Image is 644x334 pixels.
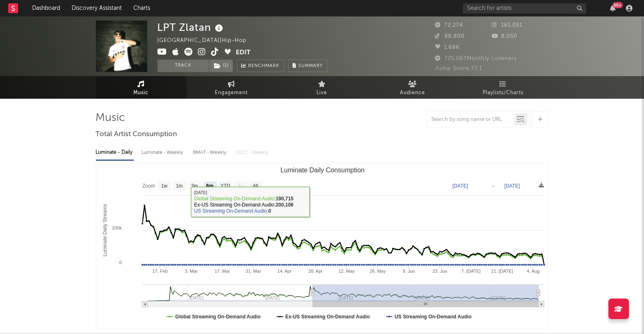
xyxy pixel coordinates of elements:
text: 12. May [339,269,355,274]
span: 8,050 [492,34,517,39]
span: 88,800 [435,34,465,39]
a: Playlists/Charts [458,76,549,99]
text: 1y [238,183,243,189]
text: Luminate Daily Consumption [280,167,365,174]
text: 23. Jun [432,269,447,274]
span: Playlists/Charts [483,88,523,98]
text: Ex-US Streaming On-Demand Audio [285,314,370,320]
text: 17. Feb [152,269,167,274]
span: Total Artist Consumption [96,130,177,139]
div: LPT Zlatan [158,21,226,34]
text: 28. Apr [308,269,323,274]
text: Luminate Daily Streams [102,204,107,256]
div: Luminate - Weekly [142,146,185,160]
text: 9. Jun [402,269,415,274]
text: 1w [161,183,167,189]
text: 3. Mar [185,269,198,274]
text: Global Streaming On-Demand Audio [175,314,261,320]
span: Jump Score: 77.1 [435,66,483,71]
input: Search by song name or URL [428,116,514,123]
text: 17. Mar [214,269,230,274]
text: 21. [DATE] [491,269,513,274]
text: YTD [220,183,230,189]
a: Live [277,76,367,99]
text: 3m [191,183,198,189]
a: Engagement [186,76,277,99]
div: Luminate - Daily [96,146,134,160]
text: [DATE] [453,183,468,189]
input: Search for artists [463,3,586,14]
span: 725,067 Monthly Listeners [435,56,517,61]
a: Benchmark [237,60,284,72]
span: Live [317,88,328,98]
text: 31. Mar [246,269,261,274]
button: 99+ [610,5,616,12]
text: 7. [DATE] [461,269,481,274]
span: ( 1 ) [209,60,233,72]
button: (1) [209,60,233,72]
text: US Streaming On-Demand Audio [395,314,472,320]
text: → [491,183,495,189]
div: 99 + [613,2,623,8]
a: Audience [367,76,458,99]
span: Engagement [215,88,248,98]
svg: Luminate Daily Consumption [96,163,549,328]
span: 161,051 [492,23,522,28]
text: 6m [206,183,213,189]
text: [DATE] [505,183,520,189]
div: BMAT - Weekly [193,146,228,160]
button: Edit [236,48,251,58]
div: [GEOGRAPHIC_DATA] | Hip-Hop [158,36,256,46]
text: 200k [112,225,122,230]
text: 4. Aug [527,269,539,274]
span: Music [133,88,149,98]
span: 1,686 [435,45,460,50]
text: 14. Apr [277,269,292,274]
span: 72,274 [435,23,463,28]
text: 1m [176,183,183,189]
text: Zoom [142,183,155,189]
text: 26. May [370,269,386,274]
span: Summary [299,64,323,68]
text: 0 [119,260,121,265]
text: All [253,183,258,189]
a: Music [96,76,186,99]
span: Audience [400,88,425,98]
button: Summary [288,60,328,72]
span: Benchmark [249,61,280,71]
button: Track [158,60,209,72]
